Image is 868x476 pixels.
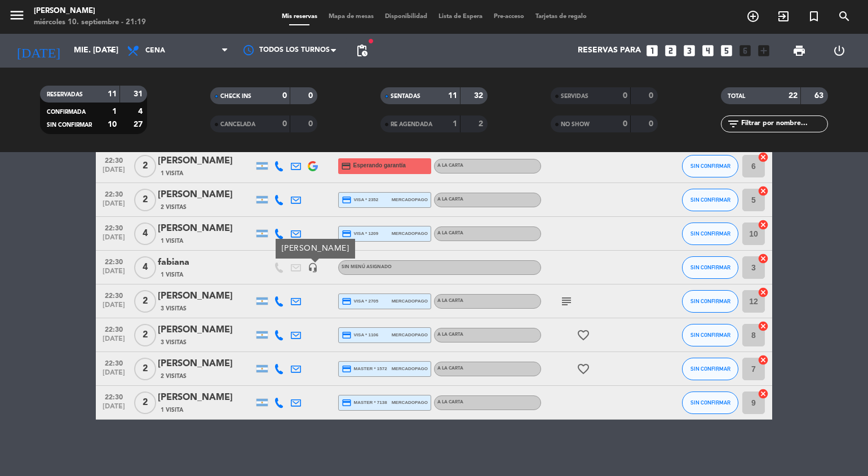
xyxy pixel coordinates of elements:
[342,296,352,306] i: credit_card
[727,117,740,131] i: filter_list
[134,290,156,313] span: 2
[353,161,406,170] span: Esperando garantía
[814,92,826,100] strong: 63
[740,118,827,130] input: Filtrar por nombre...
[342,398,387,408] span: master * 7138
[758,321,769,332] i: cancel
[433,14,488,20] span: Lista de Espera
[807,10,821,23] i: turned_in_not
[758,354,769,366] i: cancel
[682,189,738,211] button: SIN CONFIRMAR
[100,403,128,416] span: [DATE]
[577,328,590,342] i: favorite_border
[530,14,592,20] span: Tarjetas de regalo
[308,161,318,171] img: google-logo.png
[392,230,428,237] span: mercadopago
[623,92,627,100] strong: 0
[342,330,378,340] span: visa * 1106
[437,163,463,168] span: A LA CARTA
[682,155,738,177] button: SIN CONFIRMAR
[161,237,183,246] span: 1 Visita
[323,14,379,20] span: Mapa de mesas
[561,94,588,99] span: SERVIDAS
[690,264,730,270] span: SIN CONFIRMAR
[158,154,254,168] div: [PERSON_NAME]
[488,14,530,20] span: Pre-acceso
[342,195,352,205] i: credit_card
[342,265,392,269] span: Sin menú asignado
[682,392,738,414] button: SIN CONFIRMAR
[649,120,656,128] strong: 0
[820,34,860,68] div: LOG OUT
[690,332,730,338] span: SIN CONFIRMAR
[479,120,485,128] strong: 2
[690,366,730,372] span: SIN CONFIRMAR
[577,362,590,376] i: favorite_border
[682,358,738,380] button: SIN CONFIRMAR
[341,161,351,171] i: credit_card
[100,322,128,335] span: 22:30
[47,109,86,115] span: CONFIRMADA
[437,400,463,404] span: A LA CARTA
[392,297,428,305] span: mercadopago
[437,299,463,303] span: A LA CARTA
[134,90,145,98] strong: 31
[645,43,659,58] i: looks_one
[138,108,145,115] strong: 4
[100,221,128,234] span: 22:30
[105,44,118,57] i: arrow_drop_down
[756,43,771,58] i: add_box
[308,120,315,128] strong: 0
[134,223,156,245] span: 4
[392,399,428,406] span: mercadopago
[367,38,374,45] span: fiber_manual_record
[342,195,378,205] span: visa * 2352
[8,7,25,28] button: menu
[560,295,573,308] i: subject
[392,196,428,203] span: mercadopago
[100,369,128,382] span: [DATE]
[623,120,627,128] strong: 0
[308,92,315,100] strong: 0
[158,289,254,304] div: [PERSON_NAME]
[161,406,183,415] span: 1 Visita
[690,163,730,169] span: SIN CONFIRMAR
[100,335,128,348] span: [DATE]
[342,330,352,340] i: credit_card
[100,288,128,301] span: 22:30
[392,365,428,372] span: mercadopago
[758,219,769,230] i: cancel
[758,185,769,197] i: cancel
[108,121,117,128] strong: 10
[308,263,318,273] i: headset_mic
[690,399,730,406] span: SIN CONFIRMAR
[342,364,352,374] i: credit_card
[112,108,117,115] strong: 1
[474,92,485,100] strong: 32
[8,38,68,63] i: [DATE]
[391,94,420,99] span: SENTADAS
[158,323,254,337] div: [PERSON_NAME]
[100,153,128,166] span: 22:30
[728,94,745,99] span: TOTAL
[448,92,457,100] strong: 11
[282,120,287,128] strong: 0
[161,270,183,279] span: 1 Visita
[134,358,156,380] span: 2
[134,256,156,279] span: 4
[342,296,378,306] span: visa * 2705
[342,364,387,374] span: master * 1572
[792,44,806,57] span: print
[758,388,769,399] i: cancel
[158,390,254,405] div: [PERSON_NAME]
[719,43,734,58] i: looks_5
[649,92,656,100] strong: 0
[758,152,769,163] i: cancel
[561,122,590,127] span: NO SHOW
[758,253,769,264] i: cancel
[682,324,738,346] button: SIN CONFIRMAR
[838,10,851,23] i: search
[108,90,117,98] strong: 11
[758,287,769,298] i: cancel
[746,10,760,23] i: add_circle_outline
